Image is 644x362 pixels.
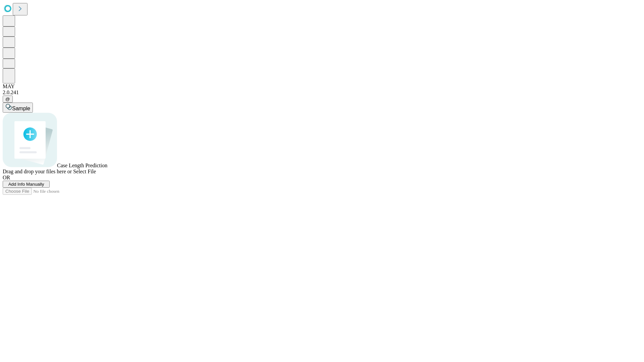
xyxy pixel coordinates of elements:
div: 2.0.241 [3,89,641,96]
span: Select File [73,169,96,174]
button: @ [3,96,13,103]
span: OR [3,175,10,180]
span: Case Length Prediction [57,163,107,168]
span: Sample [12,106,30,111]
button: Add Info Manually [3,181,50,188]
div: MAY [3,83,641,89]
button: Sample [3,103,33,113]
span: Drag and drop your files here or [3,169,72,174]
span: @ [5,97,10,102]
span: Add Info Manually [8,182,44,187]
